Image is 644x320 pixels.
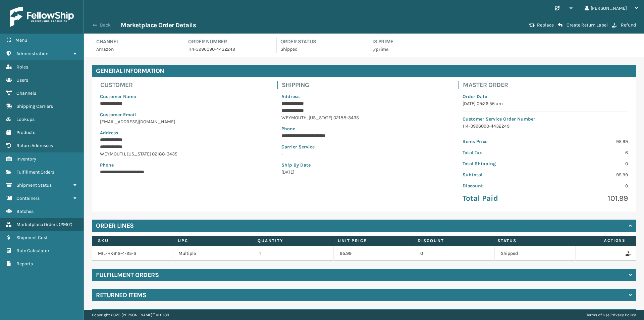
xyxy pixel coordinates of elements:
td: Multiple [172,246,253,261]
i: Refund [612,23,617,28]
p: Phone [281,125,447,132]
p: WEYMOUTH , [US_STATE] 02188-3435 [100,150,265,157]
span: Products [16,130,35,135]
td: Shipped [495,246,575,261]
td: 0 [414,246,495,261]
span: Users [16,77,28,83]
img: logo [10,7,74,27]
p: Total Shipping [463,160,541,167]
p: Shipped [280,46,360,53]
p: 0 [549,182,628,189]
p: Order Date [463,93,628,100]
p: 6 [549,149,628,156]
label: Unit Price [338,238,405,244]
label: Quantity [258,238,325,244]
h4: Fulfillment Orders [96,271,159,279]
button: Create Return Label [556,22,610,28]
span: Marketplace Orders [16,222,58,227]
h4: Channel [96,38,176,46]
span: Reports [16,261,33,267]
p: 101.99 [549,193,628,203]
i: Create Return Label [558,22,562,28]
span: Actions [573,235,630,246]
p: [EMAIL_ADDRESS][DOMAIN_NAME] [100,118,265,125]
p: [DATE] 09:26:56 am [463,100,628,107]
span: Address [100,130,118,136]
label: SKU [98,238,165,244]
button: Back [90,22,121,28]
div: | [586,310,636,320]
p: 95.99 [549,171,628,178]
h4: Order Status [280,38,360,46]
span: Administration [16,51,48,56]
span: ( 2957 ) [59,222,72,227]
button: Refund [610,22,638,28]
p: Items Price [463,138,541,145]
span: Shipment Status [16,182,52,188]
span: Channels [16,90,36,96]
span: Rate Calculator [16,248,49,254]
h4: Order Number [188,38,268,46]
span: Lookups [16,117,35,122]
span: Fulfillment Orders [16,169,54,175]
p: Amazon [96,46,176,53]
span: Batches [16,209,34,214]
label: UPC [178,238,245,244]
span: Containers [16,195,40,201]
p: Customer Name [100,93,265,100]
p: WEYMOUTH , [US_STATE] 02188-3435 [281,114,447,121]
p: Customer Service Order Number [463,116,628,123]
i: Replace [529,23,535,28]
label: Discount [418,238,485,244]
span: Menu [15,37,27,43]
p: Total Paid [463,193,541,203]
h4: Shipping [282,81,451,89]
span: Shipping Carriers [16,103,53,109]
h4: General Information [92,65,636,77]
span: Roles [16,64,28,70]
h4: Order Lines [96,222,134,230]
p: Total Tax [463,149,541,156]
i: Refund Order Line [626,251,630,256]
p: Subtotal [463,171,541,178]
a: Terms of Use [586,313,609,317]
td: 1 [253,246,334,261]
span: Inventory [16,156,36,162]
p: [DATE] [281,169,447,176]
p: Carrier Service [281,143,447,150]
label: Status [497,238,565,244]
p: 0 [549,160,628,167]
span: Shipment Cost [16,235,48,240]
p: Discount [463,182,541,189]
p: Phone [100,162,265,169]
button: Replace [527,22,556,28]
a: MIL-HK612-4-25-S [98,250,136,256]
h3: Marketplace Order Details [121,21,196,29]
p: 95.99 [549,138,628,145]
p: Ship By Date [281,162,447,169]
p: - [281,150,447,157]
h4: Customer [100,81,269,89]
span: Address [281,94,300,99]
td: 95.99 [334,246,414,261]
h4: Master Order [463,81,632,89]
h4: Is Prime [372,38,452,46]
p: Customer Email [100,111,265,118]
p: Copyright 2023 [PERSON_NAME]™ v 1.0.188 [92,310,169,320]
a: Privacy Policy [610,313,636,317]
p: 114-3996090-4432249 [463,123,628,130]
span: Return Addresses [16,143,53,148]
h4: Returned Items [96,291,146,299]
p: 114-3996090-4432249 [188,46,268,53]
